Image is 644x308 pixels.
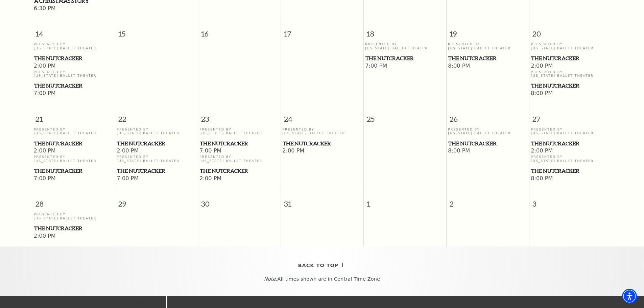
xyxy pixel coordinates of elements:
span: The Nutcracker [531,139,610,148]
span: 2:00 PM [531,63,610,70]
p: Presented By [US_STATE] Ballet Theater [34,42,113,50]
span: 18 [364,19,446,43]
span: 1 [364,189,446,212]
span: 3 [529,189,612,212]
span: 29 [115,189,198,212]
span: Back To Top [298,261,339,270]
span: 7:00 PM [34,175,113,183]
span: 16 [198,19,281,43]
span: The Nutcracker [34,81,113,90]
span: 7:00 PM [34,90,113,97]
span: The Nutcracker [448,139,527,148]
p: Presented By [US_STATE] Ballet Theater [531,42,610,50]
p: Presented By [US_STATE] Ballet Theater [34,155,113,163]
span: 17 [281,19,363,43]
span: 6:30 PM [34,5,113,13]
span: 2:00 PM [117,147,196,155]
span: 7:00 PM [199,147,279,155]
span: The Nutcracker [34,54,113,63]
p: Presented By [US_STATE] Ballet Theater [34,70,113,78]
span: 7:00 PM [365,63,445,70]
span: The Nutcracker [200,139,279,148]
span: The Nutcracker [283,139,361,148]
span: The Nutcracker [34,224,113,233]
span: 2 [447,189,529,212]
em: Note: [264,276,278,282]
p: Presented By [US_STATE] Ballet Theater [117,127,196,135]
span: 27 [529,104,612,127]
span: 30 [198,189,281,212]
span: The Nutcracker [365,54,444,63]
p: All times shown are in Central Time Zone [6,276,638,282]
p: Presented By [US_STATE] Ballet Theater [531,155,610,163]
p: Presented By [US_STATE] Ballet Theater [199,127,279,135]
p: Presented By [US_STATE] Ballet Theater [365,42,445,50]
p: Presented By [US_STATE] Ballet Theater [34,127,113,135]
span: 22 [115,104,198,127]
span: 2:00 PM [531,147,610,155]
span: 31 [281,189,363,212]
p: Presented By [US_STATE] Ballet Theater [199,155,279,163]
span: The Nutcracker [448,54,527,63]
span: 8:00 PM [448,63,527,70]
span: 8:00 PM [531,175,610,183]
span: 21 [32,104,115,127]
span: 14 [32,19,115,43]
span: 2:00 PM [34,147,113,155]
span: 2:00 PM [34,233,113,240]
span: 20 [529,19,612,43]
span: The Nutcracker [200,167,279,175]
span: The Nutcracker [531,54,610,63]
span: 23 [198,104,281,127]
p: Presented By [US_STATE] Ballet Theater [448,127,527,135]
span: 28 [32,189,115,212]
span: 7:00 PM [117,175,196,183]
span: 25 [364,104,446,127]
span: 26 [447,104,529,127]
span: The Nutcracker [34,167,113,175]
p: Presented By [US_STATE] Ballet Theater [34,212,113,220]
p: Presented By [US_STATE] Ballet Theater [448,42,527,50]
span: 15 [115,19,198,43]
p: Presented By [US_STATE] Ballet Theater [282,127,362,135]
p: Presented By [US_STATE] Ballet Theater [117,155,196,163]
span: The Nutcracker [117,167,196,175]
span: 2:00 PM [282,147,362,155]
span: 2:00 PM [199,175,279,183]
div: Accessibility Menu [622,289,637,304]
span: 2:00 PM [34,63,113,70]
span: 8:00 PM [531,90,610,97]
p: Presented By [US_STATE] Ballet Theater [531,127,610,135]
span: 19 [447,19,529,43]
span: 8:00 PM [448,147,527,155]
span: The Nutcracker [531,81,610,90]
span: The Nutcracker [34,139,113,148]
span: The Nutcracker [117,139,196,148]
span: 24 [281,104,363,127]
p: Presented By [US_STATE] Ballet Theater [531,70,610,78]
span: The Nutcracker [531,167,610,175]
